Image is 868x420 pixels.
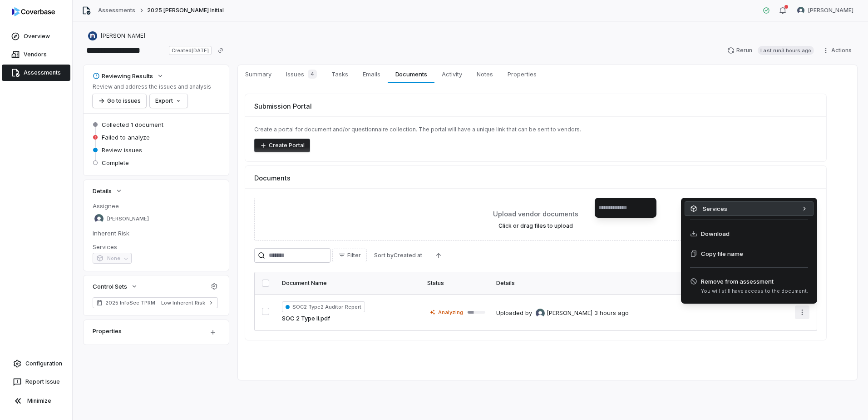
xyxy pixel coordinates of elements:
div: More actions [681,198,817,304]
span: You will still have access to the document. [701,288,808,295]
span: Copy file name [701,249,743,258]
span: Remove from assessment [701,277,808,286]
div: Services [685,201,814,216]
span: Download [701,229,730,238]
